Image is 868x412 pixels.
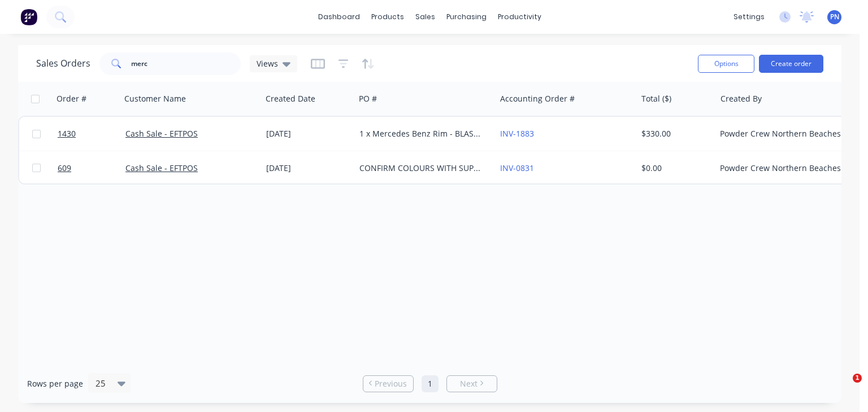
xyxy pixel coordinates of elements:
[641,128,708,139] div: $330.00
[131,52,241,75] input: Search...
[460,378,478,389] span: Next
[358,375,502,392] ul: Pagination
[410,8,441,25] div: sales
[698,55,754,73] button: Options
[366,8,410,25] div: products
[720,128,845,139] div: Powder Crew Northern Beaches
[728,8,770,25] div: settings
[313,8,366,25] a: dashboard
[266,93,315,104] div: Created Date
[36,58,90,69] h1: Sales Orders
[266,128,350,139] div: [DATE]
[759,55,823,73] button: Create order
[375,378,407,389] span: Previous
[359,93,377,104] div: PO #
[830,374,857,401] iframe: Intercom live chat
[641,93,671,104] div: Total ($)
[58,117,125,151] a: 1430
[720,163,845,174] div: Powder Crew Northern Beaches
[853,374,862,383] span: 1
[721,93,762,104] div: Created By
[830,12,839,22] span: PN
[359,128,485,139] div: 1 x Mercedes Benz Rim - BLAST + POWDER COAT - Prismatic Mercedes Iridium Silver
[257,58,278,69] span: Views
[363,378,413,389] a: Previous page
[125,128,198,139] a: Cash Sale - EFTPOS
[58,128,76,139] span: 1430
[500,128,534,139] a: INV-1883
[422,375,439,392] a: Page 1 is your current page
[27,378,83,389] span: Rows per page
[500,163,534,173] a: INV-0831
[125,163,198,173] a: Cash Sale - EFTPOS
[57,93,86,104] div: Order #
[441,8,492,25] div: purchasing
[266,163,350,174] div: [DATE]
[359,163,485,174] div: CONFIRM COLOURS WITH SUPPLIER
[58,163,71,174] span: 609
[447,378,497,389] a: Next page
[58,151,125,185] a: 609
[641,163,708,174] div: $0.00
[20,8,37,25] img: Factory
[492,8,547,25] div: productivity
[500,93,575,104] div: Accounting Order #
[124,93,186,104] div: Customer Name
